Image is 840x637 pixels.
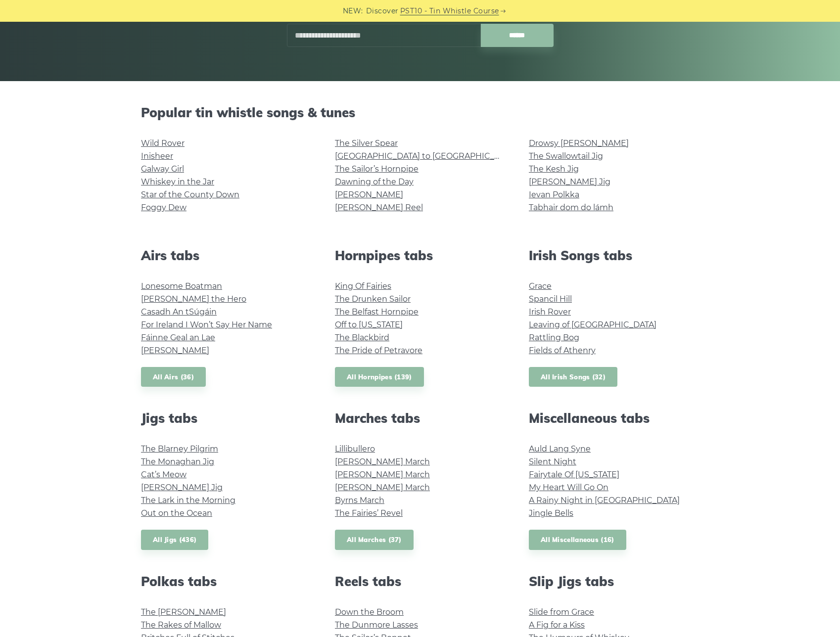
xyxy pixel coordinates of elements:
a: The [PERSON_NAME] [141,607,226,617]
a: [PERSON_NAME] [335,190,403,199]
a: Fields of Athenry [529,346,596,355]
h2: Reels tabs [335,574,505,589]
h2: Popular tin whistle songs & tunes [141,105,699,120]
a: Rattling Bog [529,333,579,342]
h2: Miscellaneous tabs [529,410,699,426]
a: The Drunken Sailor [335,294,411,304]
a: Lonesome Boatman [141,281,222,291]
a: All Irish Songs (32) [529,367,617,387]
a: The Kesh Jig [529,164,579,174]
a: All Miscellaneous (16) [529,530,626,550]
a: Out on the Ocean [141,508,212,518]
a: Casadh An tSúgáin [141,307,217,317]
a: Grace [529,281,552,291]
a: [PERSON_NAME] Jig [141,483,223,492]
a: All Airs (36) [141,367,206,387]
a: Wild Rover [141,138,185,148]
a: Lillibullero [335,444,375,454]
a: Auld Lang Syne [529,444,591,454]
a: A Fig for a Kiss [529,620,585,630]
a: Drowsy [PERSON_NAME] [529,138,629,148]
a: The Sailor’s Hornpipe [335,164,419,174]
a: The Rakes of Mallow [141,620,221,630]
a: [PERSON_NAME] [141,346,209,355]
a: Down the Broom [335,607,404,617]
h2: Irish Songs tabs [529,248,699,263]
a: The Blarney Pilgrim [141,444,218,454]
a: Whiskey in the Jar [141,177,214,186]
a: [PERSON_NAME] Reel [335,203,423,212]
h2: Airs tabs [141,248,311,263]
a: Off to [US_STATE] [335,320,403,329]
a: Leaving of [GEOGRAPHIC_DATA] [529,320,656,329]
a: [PERSON_NAME] March [335,457,430,466]
a: Cat’s Meow [141,470,187,479]
a: The Silver Spear [335,138,398,148]
a: The Blackbird [335,333,389,342]
a: Galway Girl [141,164,184,174]
a: [PERSON_NAME] March [335,483,430,492]
h2: Polkas tabs [141,574,311,589]
a: Inisheer [141,151,173,161]
a: The Monaghan Jig [141,457,214,466]
a: The Dunmore Lasses [335,620,418,630]
a: [PERSON_NAME] March [335,470,430,479]
a: PST10 - Tin Whistle Course [400,5,499,17]
a: The Swallowtail Jig [529,151,603,161]
a: Tabhair dom do lámh [529,203,613,212]
a: A Rainy Night in [GEOGRAPHIC_DATA] [529,496,680,505]
h2: Marches tabs [335,410,505,426]
h2: Hornpipes tabs [335,248,505,263]
h2: Slip Jigs tabs [529,574,699,589]
a: Dawning of the Day [335,177,414,186]
h2: Jigs tabs [141,410,311,426]
a: [PERSON_NAME] Jig [529,177,610,186]
span: NEW: [343,5,363,17]
a: Fairytale Of [US_STATE] [529,470,619,479]
span: Discover [366,5,399,17]
a: The Lark in the Morning [141,496,235,505]
a: [PERSON_NAME] the Hero [141,294,246,304]
a: Ievan Polkka [529,190,579,199]
a: The Belfast Hornpipe [335,307,419,317]
a: Fáinne Geal an Lae [141,333,215,342]
a: My Heart Will Go On [529,483,608,492]
a: For Ireland I Won’t Say Her Name [141,320,272,329]
a: [GEOGRAPHIC_DATA] to [GEOGRAPHIC_DATA] [335,151,517,161]
a: Star of the County Down [141,190,239,199]
a: Silent Night [529,457,576,466]
a: Jingle Bells [529,508,573,518]
a: Spancil Hill [529,294,572,304]
a: All Marches (37) [335,530,414,550]
a: All Jigs (436) [141,530,208,550]
a: Slide from Grace [529,607,594,617]
a: All Hornpipes (139) [335,367,424,387]
a: The Fairies’ Revel [335,508,403,518]
a: King Of Fairies [335,281,391,291]
a: The Pride of Petravore [335,346,422,355]
a: Byrns March [335,496,384,505]
a: Foggy Dew [141,203,187,212]
a: Irish Rover [529,307,571,317]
